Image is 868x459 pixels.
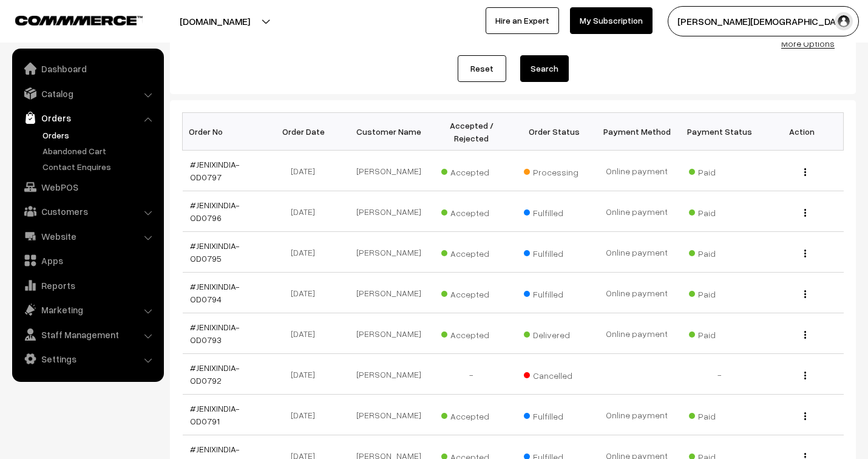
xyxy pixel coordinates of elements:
span: Paid [689,163,750,178]
span: Cancelled [524,366,585,382]
a: #JENIXINDIA-OD0793 [190,322,240,345]
span: Accepted [441,407,502,423]
a: Hire an Expert [486,7,559,34]
img: Menu [804,290,806,298]
td: [DATE] [265,151,348,191]
th: Action [761,113,843,151]
a: My Subscription [570,7,653,34]
span: Accepted [441,203,502,219]
td: [DATE] [265,273,348,313]
td: [DATE] [265,191,348,232]
th: Customer Name [348,113,430,151]
th: Order Date [265,113,348,151]
img: Menu [804,412,806,420]
td: Online payment [595,151,678,191]
a: Orders [15,107,160,129]
th: Order No [183,113,265,151]
a: Apps [15,250,160,271]
span: Accepted [441,285,502,301]
a: Staff Management [15,324,160,345]
td: [PERSON_NAME] [348,232,430,273]
img: Menu [804,372,806,379]
img: COMMMERCE [15,16,143,25]
td: [PERSON_NAME] [348,395,430,435]
span: Paid [689,325,750,341]
span: Paid [689,285,750,301]
a: #JENIXINDIA-OD0791 [190,403,240,426]
td: [PERSON_NAME] [348,273,430,313]
a: Contact Enquires [39,160,160,173]
span: Fulfilled [524,203,585,219]
span: Fulfilled [524,285,585,301]
img: Menu [804,331,806,339]
a: Reset [458,55,506,82]
img: Menu [804,168,806,176]
button: Search [520,55,569,82]
a: #JENIXINDIA-OD0797 [190,159,240,182]
span: Accepted [441,244,502,260]
td: [PERSON_NAME] [348,191,430,232]
img: Menu [804,250,806,257]
a: #JENIXINDIA-OD0796 [190,200,240,223]
button: [PERSON_NAME][DEMOGRAPHIC_DATA] [668,6,859,36]
td: Online payment [595,273,678,313]
td: [PERSON_NAME] [348,354,430,395]
img: Menu [804,209,806,217]
a: Orders [39,129,160,141]
a: #JENIXINDIA-OD0794 [190,281,240,304]
span: Accepted [441,325,502,341]
td: Online payment [595,232,678,273]
a: #JENIXINDIA-OD0795 [190,240,240,263]
a: Catalog [15,83,160,104]
a: Dashboard [15,58,160,80]
a: Website [15,225,160,247]
th: Accepted / Rejected [430,113,513,151]
td: [PERSON_NAME] [348,151,430,191]
th: Payment Method [595,113,678,151]
span: Accepted [441,163,502,178]
a: Abandoned Cart [39,144,160,157]
a: Customers [15,200,160,222]
a: Settings [15,348,160,370]
th: Payment Status [678,113,761,151]
span: Paid [689,203,750,219]
span: Processing [524,163,585,178]
span: Delivered [524,325,585,341]
span: Fulfilled [524,244,585,260]
a: Reports [15,274,160,296]
a: More Options [781,38,835,49]
span: Fulfilled [524,407,585,423]
td: - [678,354,761,395]
span: Paid [689,407,750,423]
td: Online payment [595,313,678,354]
td: [DATE] [265,313,348,354]
td: [DATE] [265,232,348,273]
a: WebPOS [15,176,160,198]
a: #JENIXINDIA-OD0792 [190,362,240,386]
td: Online payment [595,191,678,232]
td: [DATE] [265,395,348,435]
td: [PERSON_NAME] [348,313,430,354]
img: user [835,12,853,30]
td: Online payment [595,395,678,435]
th: Order Status [513,113,595,151]
td: [DATE] [265,354,348,395]
button: [DOMAIN_NAME] [137,6,293,36]
a: COMMMERCE [15,12,121,27]
span: Paid [689,244,750,260]
a: Marketing [15,299,160,321]
td: - [430,354,513,395]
